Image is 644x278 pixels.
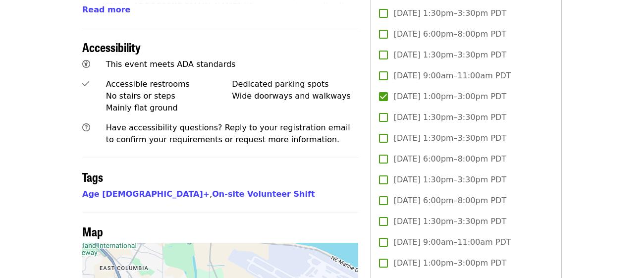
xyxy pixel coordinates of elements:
span: [DATE] 1:30pm–3:30pm PDT [394,111,506,123]
span: , [82,189,212,199]
span: [DATE] 6:00pm–8:00pm PDT [394,195,506,207]
span: Map [82,222,103,240]
span: [DATE] 1:30pm–3:30pm PDT [394,216,506,227]
span: Tags [82,168,103,185]
span: [DATE] 1:30pm–3:30pm PDT [394,132,506,144]
span: Have accessibility questions? Reply to your registration email to confirm your requirements or re... [106,123,350,144]
span: [DATE] 6:00pm–8:00pm PDT [394,153,506,165]
a: On-site Volunteer Shift [212,189,315,199]
a: Age [DEMOGRAPHIC_DATA]+ [82,189,210,199]
div: Mainly flat ground [106,102,232,114]
span: [DATE] 1:30pm–3:30pm PDT [394,7,506,19]
span: [DATE] 1:30pm–3:30pm PDT [394,49,506,61]
div: Wide doorways and walkways [232,90,358,102]
div: Accessible restrooms [106,78,232,90]
span: [DATE] 1:00pm–3:00pm PDT [394,91,506,103]
div: Dedicated parking spots [232,78,358,90]
span: [DATE] 9:00am–11:00am PDT [394,236,511,248]
span: [DATE] 6:00pm–8:00pm PDT [394,28,506,40]
span: Read more [82,5,130,14]
span: This event meets ADA standards [106,59,236,69]
i: check icon [82,79,89,89]
div: No stairs or steps [106,90,232,102]
span: [DATE] 9:00am–11:00am PDT [394,70,511,82]
i: universal-access icon [82,59,90,69]
button: Read more [82,4,130,16]
span: [DATE] 1:00pm–3:00pm PDT [394,257,506,269]
i: question-circle icon [82,123,90,132]
span: [DATE] 1:30pm–3:30pm PDT [394,174,506,186]
span: Accessibility [82,38,141,56]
